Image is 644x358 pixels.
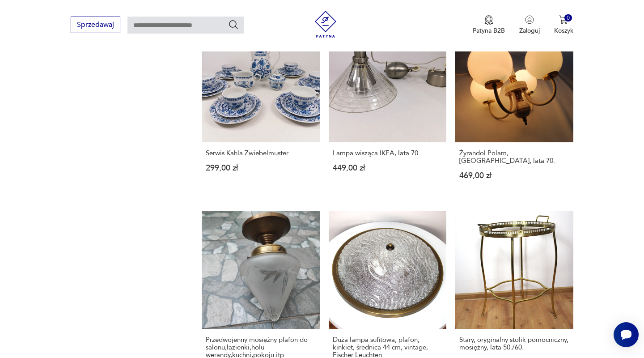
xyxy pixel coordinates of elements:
[519,26,540,35] p: Zaloguj
[459,149,569,165] h3: Żyrandol Polam, [GEOGRAPHIC_DATA], lata 70.
[473,15,505,35] button: Patyna B2B
[519,15,540,35] button: Zaloguj
[202,24,319,196] a: Serwis Kahla ZwiebelmusterSerwis Kahla Zwiebelmuster299,00 zł
[455,24,573,196] a: Żyrandol Polam, Polska, lata 70.Żyrandol Polam, [GEOGRAPHIC_DATA], lata 70.469,00 zł
[333,164,442,172] p: 449,00 zł
[206,164,315,172] p: 299,00 zł
[459,336,569,351] h3: Stary, oryginalny stolik pomocniczny, mosiężny, lata 50./60.
[559,15,568,24] img: Ikona koszyka
[525,15,534,24] img: Ikonka użytkownika
[484,15,493,25] img: Ikona medalu
[473,26,505,35] p: Patyna B2B
[554,15,573,35] button: 0Koszyk
[459,172,569,179] p: 469,00 zł
[228,19,239,30] button: Szukaj
[473,15,505,35] a: Ikona medaluPatyna B2B
[71,17,120,33] button: Sprzedawaj
[71,22,120,29] a: Sprzedawaj
[333,149,442,157] h3: Lampa wisząca IKEA, lata 70.
[564,14,572,22] div: 0
[206,149,315,157] h3: Serwis Kahla Zwiebelmuster
[614,322,639,347] iframe: Smartsupp widget button
[554,26,573,35] p: Koszyk
[329,24,446,196] a: Lampa wisząca IKEA, lata 70.Lampa wisząca IKEA, lata 70.449,00 zł
[312,11,339,38] img: Patyna - sklep z meblami i dekoracjami vintage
